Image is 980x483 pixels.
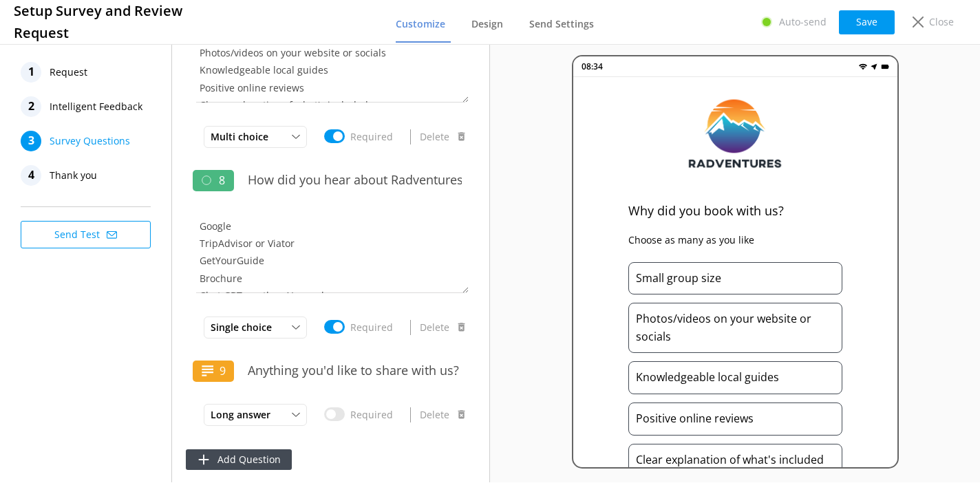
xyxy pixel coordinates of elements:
span: Request [50,62,87,83]
label: Required [350,320,393,335]
span: Send Settings [529,17,594,31]
p: 08:34 [582,60,603,73]
img: near-me.png [870,63,878,71]
p: Choose as many as you like [628,233,842,248]
div: 2 [21,96,41,117]
img: wifi.png [859,63,867,71]
p: Auto-send [779,14,827,30]
span: Long answer [211,407,279,422]
button: Add Question [186,449,292,470]
div: Small group size [628,262,842,295]
textarea: Google TripAdvisor or Viator GetYourGuide Brochure Chat GBT or other AI search Instagram Blog or ... [193,211,469,293]
p: Why did you book with us? [628,202,842,219]
div: 4 [21,165,41,186]
div: Photos/videos on your website or socials [628,303,842,353]
button: Send Test [21,221,151,248]
div: 9 [193,361,234,383]
span: Single choice [211,320,280,335]
span: Design [471,17,503,31]
div: Positive online reviews [628,402,842,436]
input: Enter your question here [241,355,469,386]
div: Knowledgeable local guides [628,361,842,394]
label: Required [350,407,393,422]
div: 8 [193,170,234,192]
img: battery.png [881,63,889,71]
img: 825-1757353861.png [685,92,785,175]
div: 1 [21,62,41,83]
button: Delete [418,314,469,341]
div: Clear explanation of what's included [628,444,842,477]
span: Multi choice [211,129,277,144]
button: Delete [418,401,469,429]
input: Enter your question here [241,164,469,195]
span: Customize [396,17,445,31]
span: Intelligent Feedback [50,96,142,117]
button: Delete [418,123,469,151]
label: Required [350,129,393,144]
textarea: Small group size Photos/videos on your website or socials Knowledgeable local guides Positive onl... [193,20,469,103]
span: Thank you [50,165,97,186]
div: 3 [21,131,41,151]
p: Close [929,14,954,30]
span: Survey Questions [50,131,130,151]
button: Save [839,10,895,34]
